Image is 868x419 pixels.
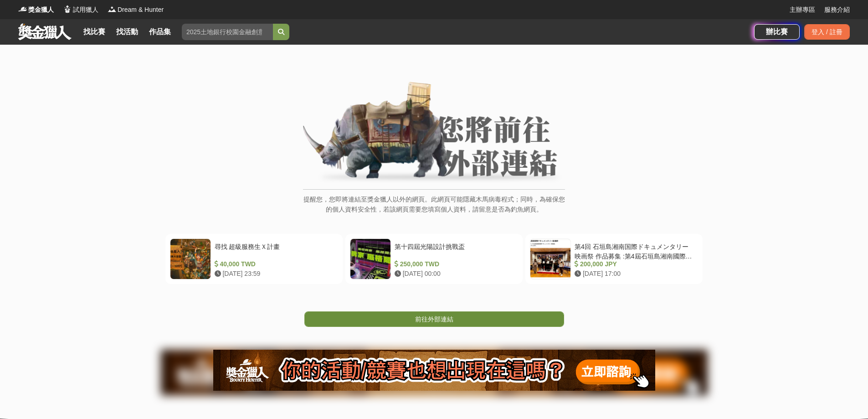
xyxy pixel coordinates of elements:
[575,269,694,279] div: [DATE] 17:00
[18,5,54,15] a: Logo獎金獵人
[824,5,850,15] a: 服務介紹
[80,26,109,38] a: 找比賽
[804,24,850,40] div: 登入 / 註冊
[575,242,694,259] div: 第4回 石垣島湘南国際ドキュメンタリー映画祭 作品募集 :第4屆石垣島湘南國際紀錄片電影節作品徵集
[345,234,523,284] a: 第十四屆光陽設計挑戰盃 250,000 TWD [DATE] 00:00
[303,82,565,185] img: External Link Banner
[525,234,703,284] a: 第4回 石垣島湘南国際ドキュメンタリー映画祭 作品募集 :第4屆石垣島湘南國際紀錄片電影節作品徵集 200,000 JPY [DATE] 17:00
[215,269,334,279] div: [DATE] 23:59
[63,5,98,15] a: Logo試用獵人
[304,311,564,327] a: 前往外部連結
[108,5,164,15] a: LogoDream & Hunter
[215,242,334,259] div: 尋找 超級服務生Ｘ計畫
[395,269,514,279] div: [DATE] 00:00
[73,5,98,15] span: 試用獵人
[303,194,565,224] p: 提醒您，您即將連結至獎金獵人以外的網頁。此網頁可能隱藏木馬病毒程式；同時，為確保您的個人資料安全性，若該網頁需要您填寫個人資料，請留意是否為釣魚網頁。
[415,316,453,323] span: 前往外部連結
[395,242,514,259] div: 第十四屆光陽設計挑戰盃
[182,24,273,40] input: 2025土地銀行校園金融創意挑戰賽：從你出發 開啟智慧金融新頁
[108,5,117,14] img: Logo
[28,5,54,15] span: 獎金獵人
[18,5,27,14] img: Logo
[754,24,800,40] a: 辦比賽
[395,259,514,269] div: 250,000 TWD
[63,5,72,14] img: Logo
[575,259,694,269] div: 200,000 JPY
[165,234,343,284] a: 尋找 超級服務生Ｘ計畫 40,000 TWD [DATE] 23:59
[215,259,334,269] div: 40,000 TWD
[113,26,142,38] a: 找活動
[145,26,175,38] a: 作品集
[213,350,655,391] img: 905fc34d-8193-4fb2-a793-270a69788fd0.png
[790,5,815,15] a: 主辦專區
[118,5,164,15] span: Dream & Hunter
